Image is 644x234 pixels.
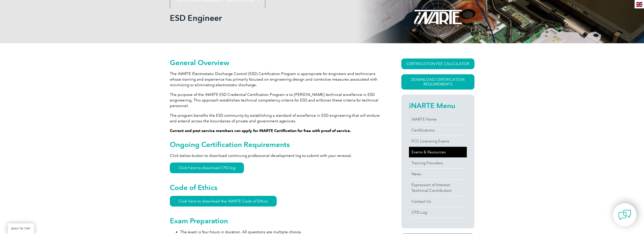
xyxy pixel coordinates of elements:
[409,125,467,136] a: Certifications
[170,128,351,133] strong: Current and past service members can apply for iNARTE Certification for free with proof of service.
[170,113,383,124] p: The program benefits the ESD community by establishing a standard of excellence in ESD engineerin...
[409,169,467,179] a: News
[618,209,631,221] img: contact-chat.png
[170,92,383,109] p: The purpose of the iNARTE ESD Credential Certification Program is to [PERSON_NAME] technical exce...
[409,147,467,157] a: Exams & Resources
[409,180,467,196] a: Expression of Interest:Technical Contributors
[401,74,474,90] a: Download Certification Requirements
[409,114,467,125] a: iNARTE Home
[170,217,383,225] h2: Exam Preparation
[409,101,467,110] h2: iNARTE Menu
[170,13,365,23] h1: ESD Engineer
[170,58,383,67] h2: General Overview
[409,196,467,207] a: Contact Us
[409,158,467,168] a: Training Providers
[8,223,34,234] a: BACK TO TOP
[170,196,277,207] a: Click here to download the iNARTE Code of Ethics
[170,183,383,192] h2: Code of Ethics
[170,140,383,149] h2: Ongoing Certification Requirements
[401,58,474,69] a: CERTIFICATION FEE CALCULATOR
[170,153,383,158] p: Click below button to download continuing professional development log to submit with your renewal.
[409,136,467,147] a: FCC Licensing Exams
[636,2,642,7] img: en
[170,71,383,88] p: The iNARTE Electrostatic Discharge Control (ESD) Certification Program is appropriate for enginee...
[170,163,244,173] a: Click here to download CPD log
[409,207,467,218] a: CPD Log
